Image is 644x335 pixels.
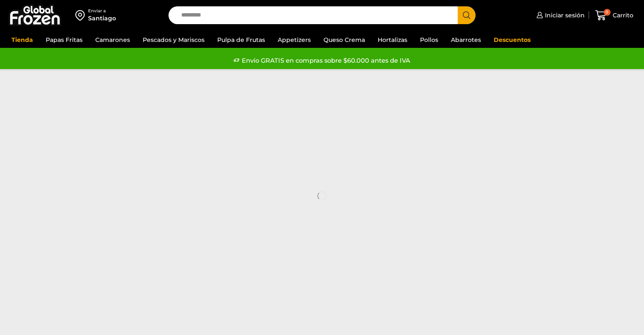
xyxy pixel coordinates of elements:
a: Papas Fritas [41,32,87,48]
a: Camarones [91,32,134,48]
a: Iniciar sesión [534,7,585,24]
button: Search button [458,6,475,24]
a: 0 Carrito [593,6,636,25]
a: Appetizers [274,32,315,48]
a: Queso Crema [319,32,369,48]
div: Enviar a [88,8,116,14]
span: Iniciar sesión [543,11,585,19]
span: Carrito [611,11,633,19]
a: Abarrotes [447,32,485,48]
a: Pulpa de Frutas [213,32,269,48]
a: Pollos [416,32,442,48]
div: Santiago [88,14,116,22]
a: Tienda [7,32,37,48]
a: Pescados y Mariscos [138,32,209,48]
a: Descuentos [489,32,535,48]
a: Hortalizas [373,32,412,48]
span: 0 [604,9,611,16]
img: address-field-icon.svg [75,8,88,22]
